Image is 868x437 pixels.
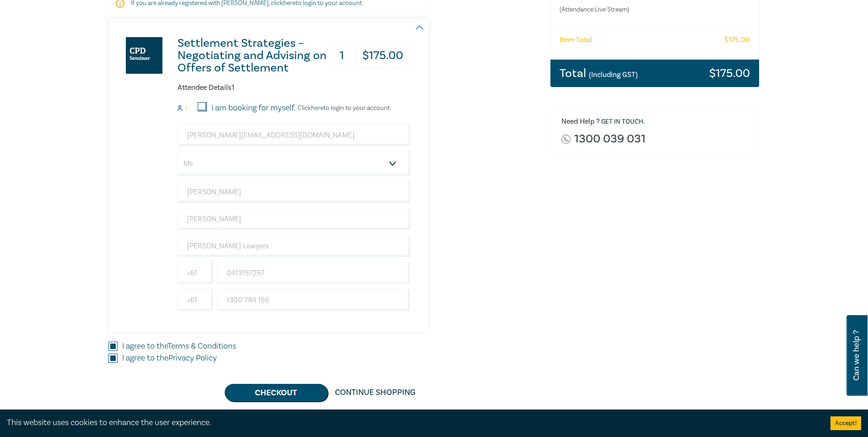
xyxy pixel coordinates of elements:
label: I agree to the [122,340,236,352]
input: Company [178,235,410,257]
img: Settlement Strategies – Negotiating and Advising on Offers of Settlement [126,37,162,74]
input: Last Name* [178,208,410,230]
input: Mobile* [217,262,410,284]
h6: Need Help ? . [561,117,753,126]
button: Accept cookies [830,416,861,430]
small: (Attendance: Live Stream ) [560,5,714,14]
h3: Settlement Strategies – Negotiating and Advising on Offers of Settlement [178,37,328,74]
span: Can we help ? [852,321,861,390]
h6: Attendee Details 1 [178,83,410,92]
input: Attendee Email* [178,124,410,146]
a: here [311,104,323,112]
input: +61 [178,289,213,311]
input: Phone [217,289,410,311]
div: This website uses cookies to enhance the user experience. [7,417,817,429]
a: Terms & Conditions [167,341,236,351]
small: (Including GST) [589,70,638,79]
small: 1 [185,105,187,111]
h3: $ 175.00 [709,67,750,79]
a: Get in touch [601,118,643,126]
button: Checkout [225,384,328,401]
label: I agree to the [122,352,217,364]
label: I am booking for myself. [211,102,296,114]
h3: Total [560,67,638,79]
a: 1300 039 031 [574,133,646,145]
p: Click to login to your account. [296,104,391,112]
a: Continue Shopping [328,384,423,401]
input: First Name* [178,181,410,203]
h6: Item Total [560,36,593,44]
h3: $ 175.00 [355,43,410,68]
h6: $ 175.00 [724,36,750,44]
input: +61 [178,262,213,284]
h3: 1 [332,43,351,68]
a: Privacy Policy [168,353,217,363]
